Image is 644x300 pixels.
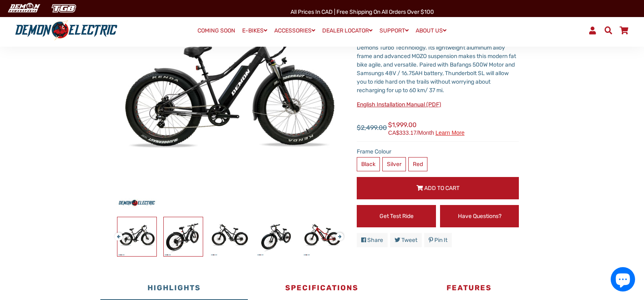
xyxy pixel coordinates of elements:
[195,25,238,37] a: COMING SOON
[388,120,464,136] span: $1,999.00
[357,177,519,199] button: Add to Cart
[357,147,519,156] label: Frame Colour
[357,101,441,108] a: English Installation Manual (PDF)
[271,25,318,37] a: ACCESSORIES
[401,237,417,244] span: Tweet
[210,217,249,256] img: Thunderbolt SL Fat Tire eBike - Demon Electric
[291,9,434,15] span: All Prices in CAD | Free shipping on all orders over $100
[357,157,380,171] label: Black
[47,2,80,15] img: TGB Canada
[408,157,427,171] label: Red
[413,25,449,37] a: ABOUT US
[336,229,340,238] button: Next
[357,205,436,227] a: Get Test Ride
[115,229,119,238] button: Previous
[239,25,270,37] a: E-BIKES
[357,19,516,94] span: Designed to go anywhere, ride everywhere, and do it all with ease. Thunderbolt SL provides all of...
[434,237,447,244] span: Pin it
[4,2,43,15] img: Demon Electric
[357,123,387,133] span: $2,499.00
[256,217,295,256] img: Thunderbolt SL Fat Tire eBike - Demon Electric
[382,157,406,171] label: Silver
[319,25,375,37] a: DEALER LOCATOR
[117,217,156,256] img: Thunderbolt SL Fat Tire eBike - Demon Electric
[367,237,383,244] span: Share
[303,217,342,256] img: Thunderbolt SL Fat Tire eBike - Demon Electric
[424,185,460,192] span: Add to Cart
[608,267,637,294] inbox-online-store-chat: Shopify online store chat
[164,217,203,256] img: Thunderbolt SL Fat Tire eBike - Demon Electric
[377,25,412,37] a: SUPPORT
[12,20,120,41] img: Demon Electric logo
[440,205,519,227] a: Have Questions?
